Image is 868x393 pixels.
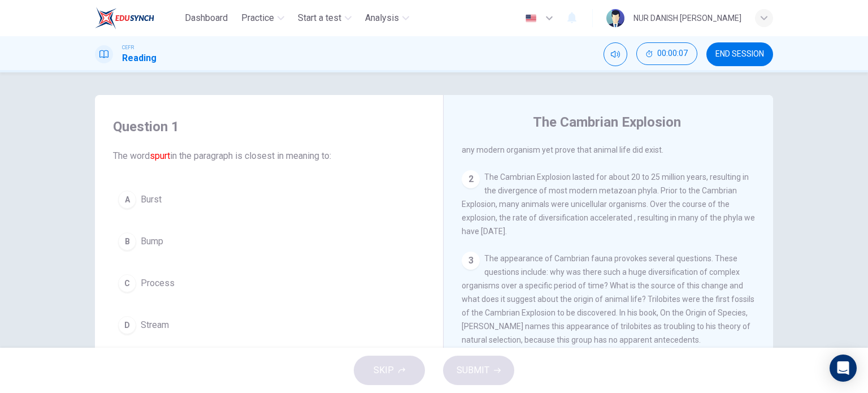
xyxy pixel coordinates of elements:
h4: The Cambrian Explosion [533,113,681,131]
button: BBump [113,227,425,256]
button: ABurst [113,185,425,214]
span: Dashboard [185,11,228,25]
a: EduSynch logo [95,7,180,29]
button: CProcess [113,269,425,297]
span: END SESSION [715,50,764,59]
img: Profile picture [606,9,624,27]
h1: Reading [122,51,157,65]
span: The Cambrian Explosion lasted for about 20 to 25 million years, resulting in the divergence of mo... [462,172,755,236]
div: 3 [462,252,480,270]
img: en [524,14,538,23]
img: EduSynch logo [95,7,154,29]
span: 00:00:07 [657,49,688,58]
span: Start a test [298,11,341,25]
button: Start a test [293,8,356,28]
div: 2 [462,170,480,188]
div: Open Intercom Messenger [830,355,857,382]
font: spurt [150,150,170,161]
div: D [118,316,136,334]
span: Stream [141,318,169,332]
div: B [118,232,136,251]
button: 00:00:07 [636,42,697,65]
span: Practice [241,11,274,25]
button: Dashboard [180,8,232,28]
div: A [118,191,136,209]
h4: Question 1 [113,118,425,136]
span: CEFR [122,44,134,51]
span: Analysis [365,11,399,25]
div: C [118,274,136,292]
span: Bump [141,235,163,248]
button: Practice [237,8,289,28]
div: Hide [636,42,697,66]
button: END SESSION [706,42,773,66]
span: The word in the paragraph is closest in meaning to: [113,149,425,163]
span: Process [141,277,175,290]
button: Analysis [361,8,414,28]
button: DStream [113,311,425,339]
div: NUR DANISH [PERSON_NAME] [633,11,741,25]
span: Burst [141,193,162,206]
span: The appearance of Cambrian fauna provokes several questions. These questions include: why was the... [462,254,754,344]
div: Mute [604,42,627,66]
